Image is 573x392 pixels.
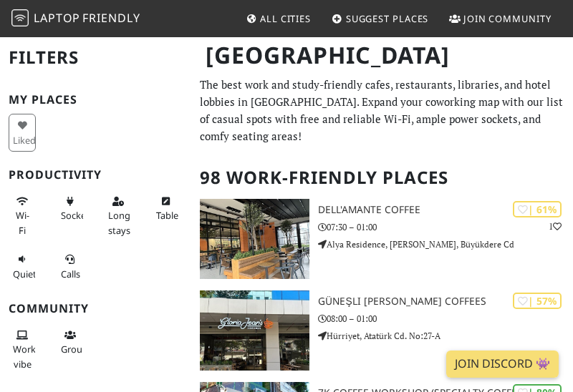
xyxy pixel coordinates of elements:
button: Quiet [9,248,36,285]
h3: My Places [9,93,183,107]
h3: DELL'AMANTE COFFEE [318,204,573,216]
span: Work-friendly tables [156,209,183,222]
p: 1 [549,220,562,233]
span: Laptop [34,10,80,26]
span: Group tables [61,343,92,356]
span: Video/audio calls [61,268,80,280]
h2: Filters [9,36,183,79]
a: LaptopFriendly LaptopFriendly [11,6,140,31]
p: Alya Residence, [PERSON_NAME], Büyükdere Cd [318,237,573,251]
h1: [GEOGRAPHIC_DATA] [194,36,564,75]
span: All Cities [260,12,311,25]
div: In general, do you like working from here? [513,293,562,309]
a: Join Community [443,6,557,31]
button: Calls [57,248,84,285]
span: Power sockets [61,209,94,222]
button: Work vibe [9,323,36,376]
span: Friendly [82,10,140,26]
p: The best work and study-friendly cafes, restaurants, libraries, and hotel lobbies in [GEOGRAPHIC_... [200,76,564,144]
a: Güneşli Gloria Jean's Coffees | 57% Güneşli [PERSON_NAME] Coffees 08:00 – 01:00 Hürriyet, Atatürk... [191,290,573,371]
a: Join Discord 👾 [446,351,559,378]
h3: Güneşli [PERSON_NAME] Coffees [318,295,573,308]
p: Hürriyet, Atatürk Cd. No:27-A [318,329,573,343]
button: Tables [152,190,179,227]
a: All Cities [240,6,317,31]
a: Suggest Places [326,6,435,31]
span: Long stays [108,209,130,236]
img: DELL'AMANTE COFFEE [200,199,310,279]
h3: Productivity [9,168,183,182]
p: 08:00 – 01:00 [318,312,573,325]
button: Wi-Fi [9,190,36,242]
img: Güneşli Gloria Jean's Coffees [200,290,310,371]
h3: Community [9,302,183,315]
button: Sockets [57,190,84,227]
button: Groups [57,323,84,361]
span: People working [13,343,36,370]
span: Suggest Places [346,12,429,25]
div: In general, do you like working from here? [513,201,562,217]
img: LaptopFriendly [11,9,29,26]
span: Join Community [463,12,552,25]
span: Quiet [13,268,37,280]
p: 07:30 – 01:00 [318,220,573,234]
a: DELL'AMANTE COFFEE | 61% 1 DELL'AMANTE COFFEE 07:30 – 01:00 Alya Residence, [PERSON_NAME], Büyükd... [191,199,573,279]
button: Long stays [104,190,131,242]
h2: 98 Work-Friendly Places [200,156,564,200]
span: Stable Wi-Fi [16,209,29,236]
